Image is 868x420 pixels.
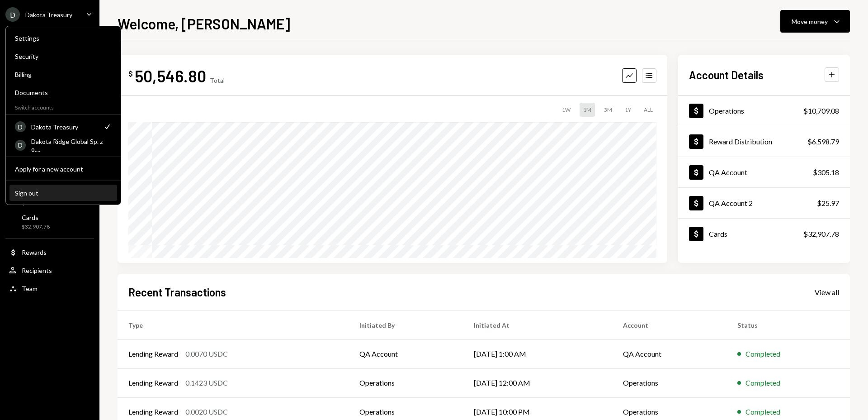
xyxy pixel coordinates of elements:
[640,103,656,117] div: ALL
[580,103,595,117] div: 1M
[5,7,20,22] div: D
[709,106,744,115] div: Operations
[25,11,72,19] div: Dakota Treasury
[709,199,753,207] div: QA Account 2
[22,267,52,274] div: Recipients
[745,348,780,359] div: Completed
[135,66,206,86] div: 50,546.80
[558,103,574,117] div: 1W
[22,285,38,292] div: Team
[745,406,780,417] div: Completed
[813,167,839,178] div: $305.18
[185,377,228,388] div: 0.1423 USDC
[817,198,839,209] div: $25.97
[15,121,26,132] div: D
[349,368,463,397] td: Operations
[678,219,850,249] a: Cards$32,907.78
[15,52,112,60] div: Security
[128,285,226,300] h2: Recent Transactions
[678,188,850,218] a: QA Account 2$25.97
[815,287,839,297] a: View all
[9,161,117,177] button: Apply for a new account
[9,66,117,82] a: Billing
[780,10,850,33] button: Move money
[9,30,117,46] a: Settings
[803,229,839,239] div: $32,907.78
[709,137,772,146] div: Reward Distribution
[709,168,747,177] div: QA Account
[128,69,133,78] div: $
[678,95,850,126] a: Operations$10,709.08
[9,48,117,64] a: Security
[621,103,635,117] div: 1Y
[128,406,178,417] div: Lending Reward
[6,102,121,111] div: Switch accounts
[792,17,828,26] div: Move money
[463,339,612,368] td: [DATE] 1:00 AM
[31,138,112,153] div: Dakota Ridge Global Sp. z o....
[678,126,850,157] a: Reward Distribution$6,598.79
[463,310,612,339] th: Initiated At
[15,165,112,173] div: Apply for a new account
[22,248,47,256] div: Rewards
[118,310,349,339] th: Type
[726,310,850,339] th: Status
[709,229,727,238] div: Cards
[118,14,290,33] h1: Welcome, [PERSON_NAME]
[803,105,839,116] div: $10,709.08
[678,157,850,187] a: QA Account$305.18
[807,136,839,147] div: $6,598.79
[349,339,463,368] td: QA Account
[612,310,726,339] th: Account
[128,377,178,388] div: Lending Reward
[612,339,726,368] td: QA Account
[22,223,50,231] div: $32,907.78
[22,214,50,221] div: Cards
[689,67,764,82] h2: Account Details
[128,348,178,359] div: Lending Reward
[15,140,26,151] div: D
[5,280,94,296] a: Team
[31,123,97,131] div: Dakota Treasury
[210,76,225,84] div: Total
[9,185,117,201] button: Sign out
[185,406,228,417] div: 0.0020 USDC
[185,348,228,359] div: 0.0070 USDC
[15,89,112,96] div: Documents
[5,211,94,233] a: Cards$32,907.78
[9,137,117,153] a: DDakota Ridge Global Sp. z o....
[15,189,112,197] div: Sign out
[15,34,112,42] div: Settings
[612,368,726,397] td: Operations
[600,103,616,117] div: 3M
[5,244,94,260] a: Rewards
[15,71,112,78] div: Billing
[5,262,94,278] a: Recipients
[815,288,839,297] div: View all
[9,84,117,100] a: Documents
[349,310,463,339] th: Initiated By
[463,368,612,397] td: [DATE] 12:00 AM
[745,377,780,388] div: Completed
